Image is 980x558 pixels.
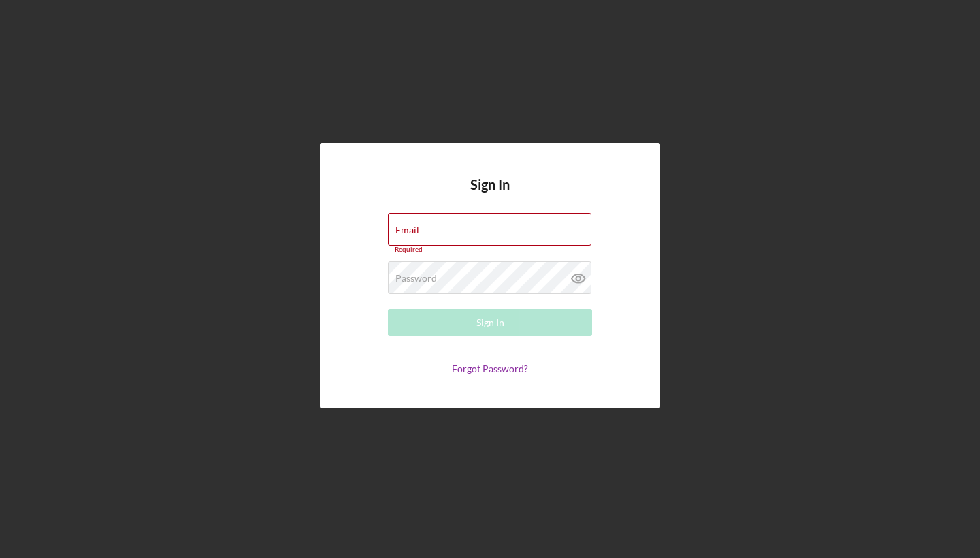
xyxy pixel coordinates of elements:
button: Sign In [388,309,592,336]
div: Sign In [476,309,504,336]
a: Forgot Password? [452,363,528,374]
label: Email [395,225,419,235]
div: Required [388,246,592,254]
label: Password [395,273,437,284]
h4: Sign In [470,177,510,213]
